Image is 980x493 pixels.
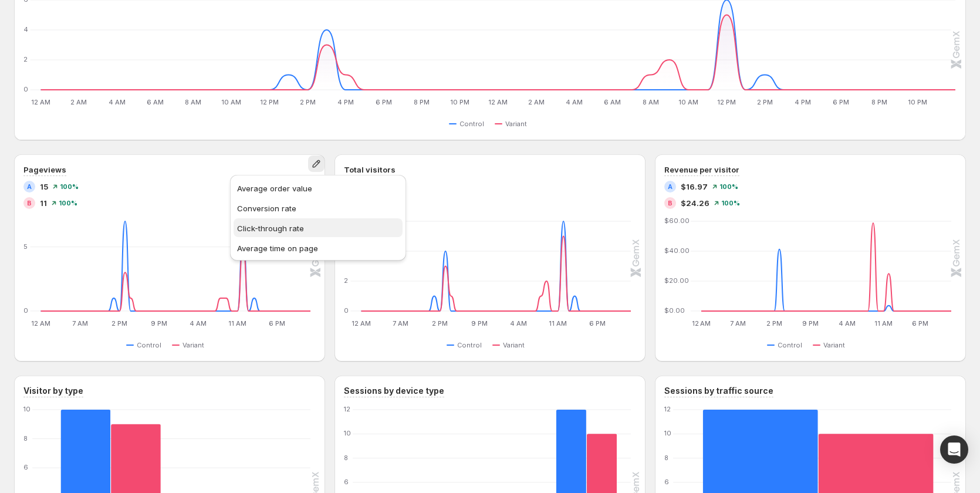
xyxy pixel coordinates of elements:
text: 6 [344,478,349,486]
text: 2 PM [766,319,782,327]
text: 4 PM [337,98,354,106]
text: $60.00 [664,217,690,225]
text: $40.00 [664,246,690,255]
text: 8 [23,434,28,443]
text: 10 AM [221,98,241,106]
text: 7 AM [393,319,408,327]
text: 2 PM [300,98,316,106]
button: Variant [172,338,209,352]
text: 12 AM [488,98,508,106]
text: 12 AM [352,319,371,327]
text: 12 AM [692,319,711,327]
text: 4 AM [566,98,583,106]
text: 10 [344,429,351,437]
text: 10 [23,405,31,413]
text: 6 PM [589,319,606,327]
text: 6 AM [147,98,164,106]
span: Variant [823,340,845,350]
h2: A [27,183,32,190]
span: Control [457,340,482,350]
button: Variant [495,117,532,131]
span: 15 [40,181,48,193]
h2: B [27,200,32,207]
span: 11 [40,197,47,209]
div: Open Intercom Messenger [940,435,968,464]
text: 8 AM [643,98,659,106]
span: Average order value [237,184,312,193]
text: 0 [23,85,28,93]
text: 12 AM [31,319,50,327]
span: Variant [505,119,527,129]
text: 5 [23,242,28,251]
text: 6 PM [269,319,285,327]
text: 8 AM [185,98,201,106]
text: 0 [344,306,349,315]
span: $24.26 [681,197,709,209]
button: Variant [813,338,850,352]
span: Variant [503,340,525,350]
h3: Sessions by traffic source [664,385,773,397]
text: 7 AM [72,319,88,327]
text: $0.00 [664,306,685,315]
text: 0 [23,306,28,315]
span: 100% [59,200,77,207]
span: Click-through rate [237,224,304,233]
text: 10 AM [678,98,698,106]
text: 2 PM [111,319,127,327]
h3: Pageviews [23,164,66,175]
text: 12 [664,405,671,413]
text: 4 AM [839,319,856,327]
text: 2 [344,276,348,285]
text: 6 AM [604,98,621,106]
h3: Visitor by type [23,385,83,397]
text: 12 PM [717,98,736,106]
text: 2 PM [757,98,773,106]
text: 8 [344,454,348,462]
span: Control [137,340,161,350]
text: 12 AM [31,98,50,106]
h3: Revenue per visitor [664,164,739,175]
span: Control [778,340,802,350]
button: Control [449,117,489,131]
button: Click-through rate [234,218,403,237]
button: Average order value [234,178,403,197]
text: 10 PM [908,98,927,106]
button: Average time on page [234,238,403,257]
text: 2 [23,55,28,63]
button: Control [767,338,807,352]
text: 12 PM [260,98,279,106]
span: 100% [721,200,740,207]
text: 4 AM [190,319,207,327]
text: 11 AM [228,319,246,327]
text: 4 PM [795,98,811,106]
text: 10 [664,429,671,437]
span: Variant [183,340,204,350]
text: 9 PM [151,319,167,327]
text: 6 PM [912,319,928,327]
h2: A [668,183,673,190]
text: 7 AM [730,319,746,327]
span: 100% [719,183,738,190]
text: 2 PM [432,319,448,327]
text: $20.00 [664,276,689,285]
text: 6 PM [833,98,849,106]
text: 10 PM [450,98,469,106]
span: $16.97 [681,181,708,193]
h3: Total visitors [344,164,396,175]
text: 2 AM [70,98,87,106]
button: Variant [492,338,529,352]
button: Control [126,338,166,352]
button: Conversion rate [234,198,403,217]
span: 100% [60,183,79,190]
text: 4 AM [510,319,527,327]
button: Control [447,338,486,352]
text: 4 AM [109,98,126,106]
text: 8 PM [414,98,430,106]
text: 8 [664,454,669,462]
text: 6 [23,463,28,471]
text: 11 AM [874,319,893,327]
span: Control [459,119,484,129]
span: Average time on page [237,244,318,253]
text: 8 PM [871,98,887,106]
text: 11 AM [549,319,567,327]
